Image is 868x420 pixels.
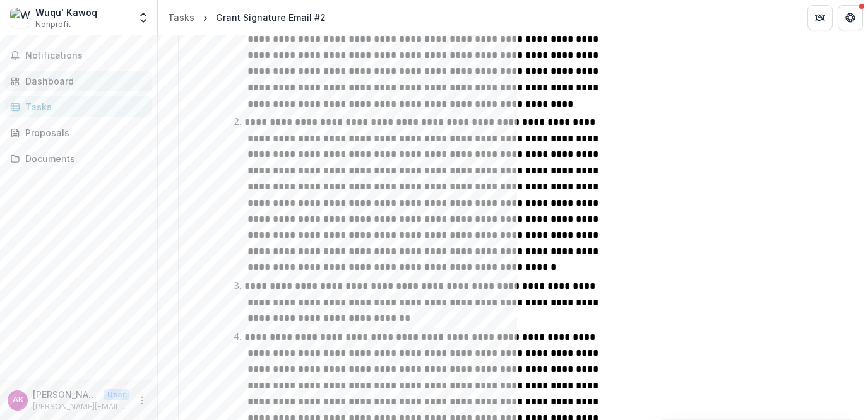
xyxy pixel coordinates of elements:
[838,5,863,30] button: Get Help
[25,126,142,139] div: Proposals
[5,122,152,143] a: Proposals
[5,45,152,66] button: Notifications
[163,8,331,26] nav: breadcrumb
[13,396,23,404] div: Anne Kraemer
[25,50,147,61] span: Notifications
[25,152,142,165] div: Documents
[33,401,129,412] p: [PERSON_NAME][EMAIL_ADDRESS][DOMAIN_NAME]
[168,11,194,24] div: Tasks
[134,5,152,30] button: Open entity switcher
[35,19,71,30] span: Nonprofit
[216,11,326,24] div: Grant Signature Email #2
[104,389,129,400] p: User
[35,6,97,19] div: Wuqu' Kawoq
[134,393,150,408] button: More
[33,388,98,401] p: [PERSON_NAME]
[5,148,152,169] a: Documents
[25,100,142,114] div: Tasks
[5,71,152,91] a: Dashboard
[10,8,30,28] img: Wuqu' Kawoq
[163,8,199,26] a: Tasks
[807,5,833,30] button: Partners
[5,96,152,117] a: Tasks
[25,74,142,88] div: Dashboard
